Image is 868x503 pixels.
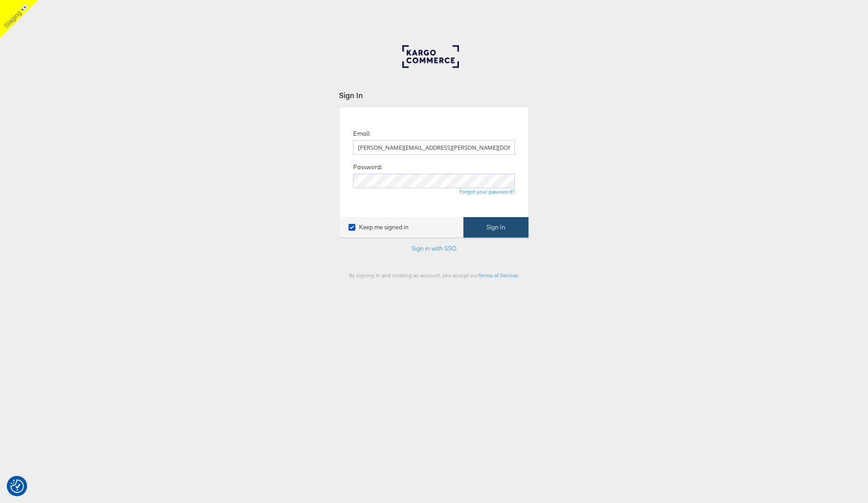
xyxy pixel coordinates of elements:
[478,272,518,279] a: Terms of Service
[463,217,528,237] button: Sign In
[411,244,457,252] a: Sign in with SSO
[459,188,515,195] a: Forgot your password?
[10,479,24,493] img: Revisit consent button
[353,129,370,138] label: Email:
[339,272,529,279] div: By signing in and creating an account, you accept our .
[353,163,382,171] label: Password:
[353,140,515,155] input: Email
[339,90,529,100] div: Sign In
[10,479,24,493] button: Consent Preferences
[349,223,409,232] label: Keep me signed in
